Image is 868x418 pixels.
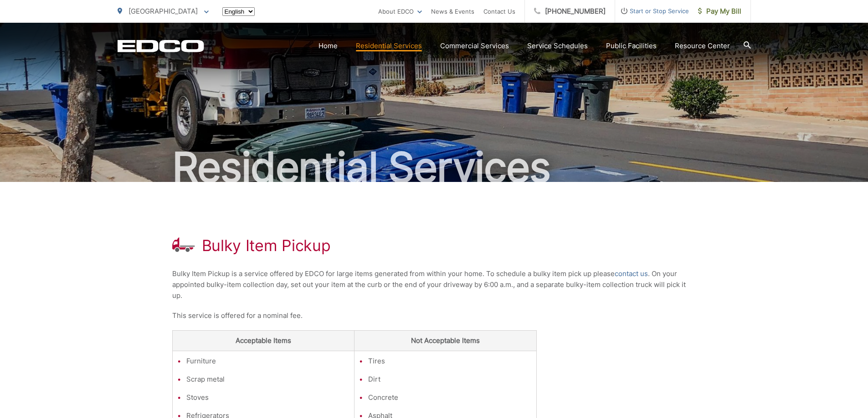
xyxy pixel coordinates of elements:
a: contact us [615,268,648,279]
strong: Acceptable Items [236,336,291,345]
p: This service is offered for a nominal fee. [172,310,696,321]
a: Home [318,40,338,51]
a: Public Facilities [606,40,657,51]
a: EDCD logo. Return to the homepage. [118,40,204,52]
a: Residential Services [356,40,422,51]
a: Resource Center [675,40,730,51]
a: About EDCO [378,6,422,17]
li: Dirt [368,374,532,385]
p: Bulky Item Pickup is a service offered by EDCO for large items generated from within your home. T... [172,268,696,301]
strong: Not Acceptable Items [411,336,480,345]
li: Scrap metal [186,374,350,385]
span: [GEOGRAPHIC_DATA] [128,7,198,15]
a: Service Schedules [527,40,588,51]
a: Commercial Services [440,40,509,51]
select: Select a language [222,7,255,16]
li: Furniture [186,356,350,367]
li: Concrete [368,392,532,403]
h1: Bulky Item Pickup [202,237,331,255]
h2: Residential Services [118,145,751,190]
a: Contact Us [483,6,515,17]
a: News & Events [431,6,474,17]
li: Tires [368,356,532,367]
span: Pay My Bill [698,6,741,17]
li: Stoves [186,392,350,403]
